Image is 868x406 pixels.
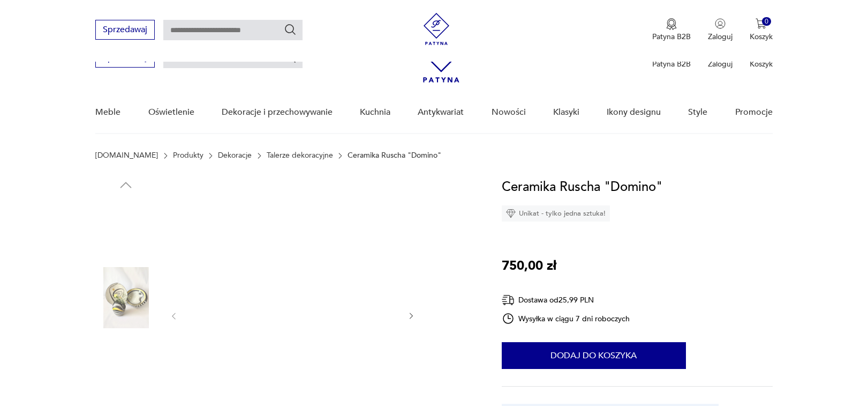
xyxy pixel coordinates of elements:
button: 0Koszyk [750,18,773,42]
a: Style [688,92,707,133]
a: Produkty [173,151,203,160]
div: Unikat - tylko jedna sztuka! [502,205,610,222]
img: Ikona koszyka [756,18,766,29]
img: Ikona medalu [666,18,677,30]
div: Dostawa od 25,99 PLN [502,293,630,307]
img: Ikona dostawy [502,293,515,307]
img: Zdjęcie produktu Ceramika Ruscha "Domino" [95,267,156,328]
a: Talerze dekoracyjne [267,151,333,160]
a: Dekoracje i przechowywanie [222,92,333,133]
div: Wysyłka w ciągu 7 dni roboczych [502,312,630,325]
p: Zaloguj [708,32,733,42]
div: 0 [762,17,771,26]
a: Meble [95,92,120,133]
button: Patyna B2B [652,18,691,42]
a: Klasyki [553,92,579,133]
h1: Ceramika Ruscha "Domino" [502,177,662,197]
a: Ikona medaluPatyna B2B [652,18,691,42]
p: Zaloguj [708,59,733,69]
p: Ceramika Ruscha "Domino" [348,151,441,160]
p: Patyna B2B [652,32,691,42]
img: Ikona diamentu [506,209,516,218]
button: Sprzedawaj [95,20,155,40]
a: Kuchnia [360,92,390,133]
a: Promocje [735,92,773,133]
a: Oświetlenie [148,92,194,133]
a: Sprzedawaj [95,27,155,34]
a: Antykwariat [418,92,464,133]
img: Patyna - sklep z meblami i dekoracjami vintage [420,13,452,45]
a: Sprzedawaj [95,55,155,62]
a: Ikony designu [607,92,661,133]
p: Koszyk [750,32,773,42]
img: Zdjęcie produktu Ceramika Ruscha "Domino" [95,198,156,260]
a: Nowości [492,92,526,133]
p: Koszyk [750,59,773,69]
p: Patyna B2B [652,59,691,69]
img: Ikonka użytkownika [715,18,726,29]
img: Zdjęcie produktu Ceramika Ruscha "Domino" [95,335,156,396]
button: Dodaj do koszyka [502,342,686,369]
a: Dekoracje [218,151,252,160]
a: [DOMAIN_NAME] [95,151,158,160]
button: Zaloguj [708,18,733,42]
p: 750,00 zł [502,256,556,276]
button: Szukaj [284,23,297,36]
